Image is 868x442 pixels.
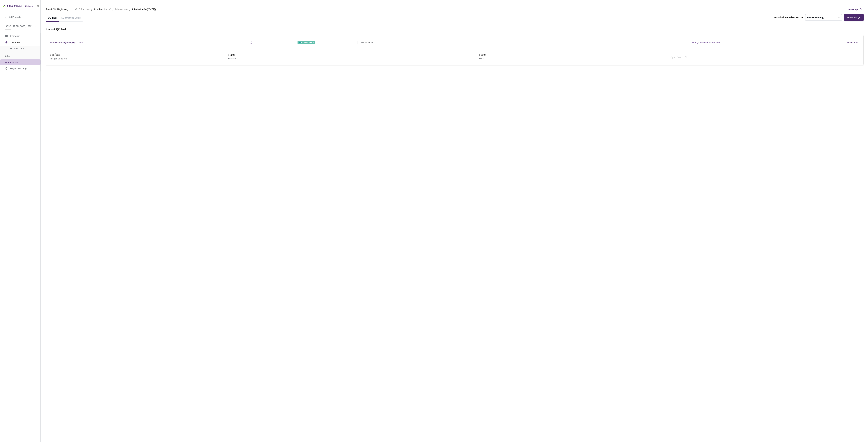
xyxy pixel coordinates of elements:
[10,47,35,50] span: Prod Batch 4
[79,7,80,12] li: /
[5,55,10,58] span: Jobs
[298,41,315,44] div: COMPLETED
[132,7,156,12] span: Submission 10 ([DATE])
[10,67,27,70] span: Project Settings
[774,16,803,19] div: Submission Review Status
[670,56,681,59] a: Open Task
[115,7,128,12] span: Submissions
[807,16,824,19] div: Review Pending
[46,27,864,31] div: Recent QC Task
[129,7,130,12] li: /
[46,16,59,22] div: QC Task
[479,57,485,60] p: Recall
[361,41,373,44] div: 1 REVIEWERS
[24,5,33,8] div: GT Studio
[50,41,84,44] a: Submission 10 ([DATE]) QC - [DATE]
[113,7,113,12] li: /
[114,7,129,11] a: Submissions
[228,53,238,57] div: 100%
[228,57,236,60] p: Precision
[50,57,67,60] p: Images Checked
[10,34,19,37] span: Overview
[848,8,858,11] span: View Logs
[847,41,855,44] div: Refresh
[692,41,720,44] div: View QC Benchmark Version
[50,52,163,57] div: 186 / 186
[46,7,73,12] span: Bosch 2D BB_Pose_ Labelling (2025)
[59,16,83,22] div: Submitted Jobs
[81,7,90,12] span: Batches
[479,53,486,57] div: 100%
[12,39,35,46] span: Batches
[80,7,91,11] a: Batches
[5,61,18,64] span: Submissions
[93,7,107,12] span: Prod Batch 4
[847,16,861,19] div: Generate QC
[91,7,92,12] li: /
[5,25,36,28] span: Bosch 2D BB_Pose_ Labelling (2025)
[9,16,21,18] span: All Projects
